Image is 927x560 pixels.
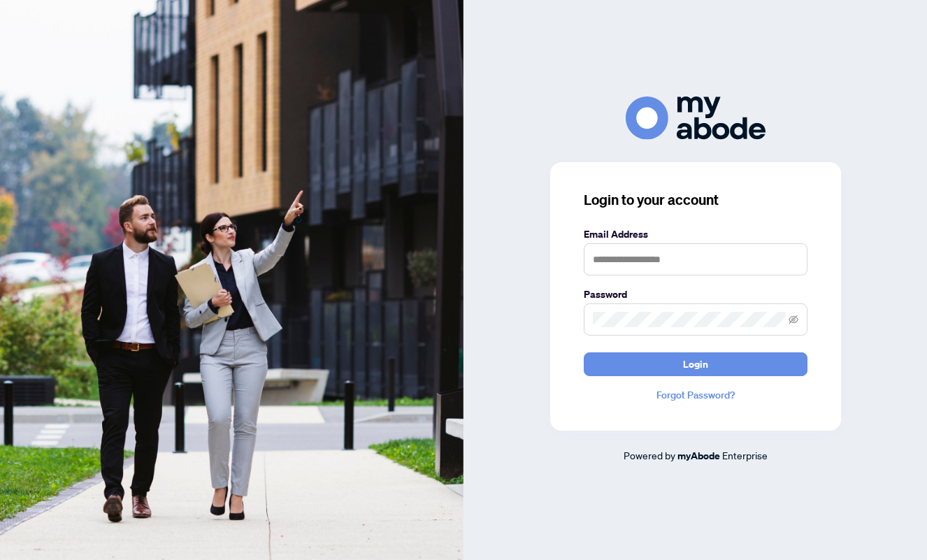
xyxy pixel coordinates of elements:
[626,96,766,139] img: ma-logo
[584,190,807,210] h3: Login to your account
[722,449,768,461] span: Enterprise
[683,353,708,375] span: Login
[584,227,807,242] label: Email Address
[677,448,720,464] a: myAbode
[584,287,807,302] label: Password
[624,449,675,461] span: Powered by
[584,387,807,403] a: Forgot Password?
[789,315,798,324] span: eye-invisible
[584,352,807,376] button: Login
